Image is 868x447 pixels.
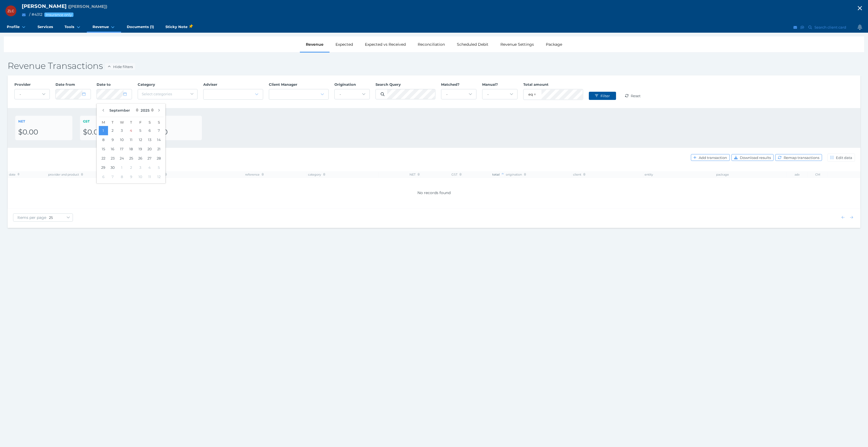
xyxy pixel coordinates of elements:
[451,36,494,52] div: Scheduled Debit
[417,190,451,195] span: No records found
[482,82,498,87] span: Manual?
[14,82,31,87] span: Provider
[375,82,401,87] span: Search Query
[7,25,20,29] span: Profile
[142,92,172,96] span: Select categories
[138,82,155,87] span: Category
[127,135,136,145] button: 11
[136,154,145,163] button: 26
[148,128,199,137] div: $0.00
[32,22,59,33] a: Services
[145,126,154,135] button: 6
[412,36,451,52] div: Reconciliation
[300,36,330,52] div: Revenue
[644,172,715,177] th: entity
[136,126,145,135] button: 5
[691,154,730,161] button: Add transaction
[145,119,154,126] span: S
[108,145,117,154] button: 16
[121,22,160,33] a: Documents (1)
[308,173,325,176] span: category
[154,163,164,172] button: 5
[127,163,136,172] button: 2
[451,173,461,176] span: GST
[136,145,145,154] button: 19
[731,154,774,161] button: Download results
[787,172,808,177] th: adv
[813,25,849,29] span: Search client card
[494,36,540,52] div: Revenue Settings
[56,82,75,87] span: Date from
[83,119,90,123] span: GST
[45,13,72,17] span: Insurance only
[93,25,109,29] span: Revenue
[269,82,297,87] span: Client Manager
[99,126,108,135] button: 1
[359,36,412,52] div: Expected vs Received
[334,82,356,87] span: Origination
[154,126,164,135] button: 7
[145,154,154,163] button: 27
[136,172,145,182] button: 10
[806,24,849,31] button: Search client card
[145,135,154,145] button: 13
[127,145,136,154] button: 18
[105,63,135,70] button: Hide filters
[99,119,108,126] span: M
[20,11,27,18] button: Email
[154,135,164,145] button: 14
[18,119,25,123] span: NET
[38,25,53,29] span: Services
[117,145,127,154] button: 17
[9,173,20,176] span: date
[739,155,773,160] span: Download results
[13,215,49,220] span: Items per page
[589,92,616,100] button: Filter
[154,172,164,182] button: 12
[108,119,117,126] span: T
[807,172,828,177] th: CM
[127,154,136,163] button: 25
[64,25,74,29] span: Tools
[127,172,136,182] button: 9
[87,22,121,33] a: Revenue
[117,119,127,126] span: W
[793,24,798,31] button: Email
[136,163,145,172] button: 3
[108,154,117,163] button: 23
[619,92,647,100] button: Reset
[835,155,855,160] span: Edit data
[800,24,805,31] button: SMS
[330,36,359,52] div: Expected
[203,82,217,87] span: Adviser
[599,94,612,98] span: Filter
[775,154,822,161] button: Remap transactions
[99,172,108,182] button: 6
[245,173,264,176] span: reference
[117,172,127,182] button: 8
[99,154,108,163] button: 22
[165,24,192,30] span: Sticky Note
[5,5,16,16] div: Zi Lian Chen
[99,135,108,145] button: 8
[145,163,154,172] button: 4
[145,172,154,182] button: 11
[523,82,549,87] span: Total amount
[1,22,32,33] a: Profile
[99,145,108,154] button: 15
[7,9,14,13] span: ZLC
[108,126,117,135] button: 2
[840,214,847,221] button: Show previous page
[715,172,787,177] th: package
[83,128,134,137] div: $0.00
[127,119,136,126] span: T
[112,65,135,69] span: Hide filters
[117,163,127,172] button: 1
[22,3,67,9] span: [PERSON_NAME]
[698,155,730,160] span: Add transaction
[492,173,504,176] span: total
[154,145,164,154] button: 21
[506,173,526,176] span: origination
[441,82,460,87] span: Matched?
[97,82,111,87] span: Date to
